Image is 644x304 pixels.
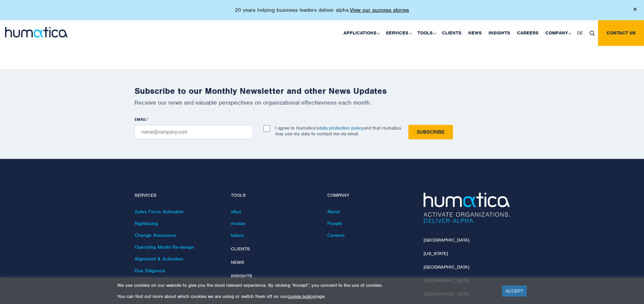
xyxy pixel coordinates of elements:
[424,264,469,270] a: [GEOGRAPHIC_DATA]
[135,125,253,139] input: name@company.com
[327,209,340,215] a: About
[275,125,401,137] p: I agree to Humatica’s and that Humatica may use my data to contact me via email.
[598,20,644,46] a: Contact us
[231,273,252,279] a: Insights
[287,294,314,299] a: cookie policy
[135,232,176,238] a: Change Assurance
[231,193,317,198] h4: Tools
[135,244,194,250] a: Operating Model Re-design
[263,125,270,132] input: I agree to Humatica’sdata protection policyand that Humatica may use my data to contact me via em...
[117,282,494,288] p: We use cookies on our website to give you the most relevant experience. By clicking “Accept”, you...
[135,117,147,122] span: EMAIL
[231,259,244,265] a: News
[542,20,574,46] a: Company
[235,7,409,13] p: 20 years helping business leaders deliver alpha.
[408,125,453,139] input: Subscribe
[327,232,344,238] a: Careers
[350,7,409,13] a: View our success stories
[414,20,438,46] a: Tools
[577,30,583,36] span: DE
[424,237,469,243] a: [GEOGRAPHIC_DATA]
[135,220,158,226] a: Rightsizing
[135,268,165,274] a: Due Diligence
[590,31,595,36] img: search_icon
[327,220,342,226] a: People
[327,193,413,198] h4: Company
[231,246,250,252] a: Clients
[231,232,244,238] a: taleva
[117,294,494,299] p: You can find out more about which cookies we are using or switch them off on our page.
[319,125,363,131] a: data protection policy
[135,256,183,262] a: Alignment & Activation
[465,20,485,46] a: News
[574,20,586,46] a: DE
[135,193,221,198] h4: Services
[424,193,510,223] img: Humatica
[502,285,527,297] a: ACCEPT
[382,20,414,46] a: Services
[340,20,382,46] a: Applications
[231,220,245,226] a: modas
[135,99,510,106] p: Receive our news and valuable perspectives on organizational effectiveness each month.
[424,251,448,256] a: [US_STATE]
[231,209,241,215] a: altus
[5,27,68,37] img: logo
[514,20,542,46] a: Careers
[135,86,510,96] h2: Subscribe to our Monthly Newsletter and other News Updates
[438,20,465,46] a: Clients
[135,209,184,215] a: Sales Force Activation
[485,20,514,46] a: Insights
